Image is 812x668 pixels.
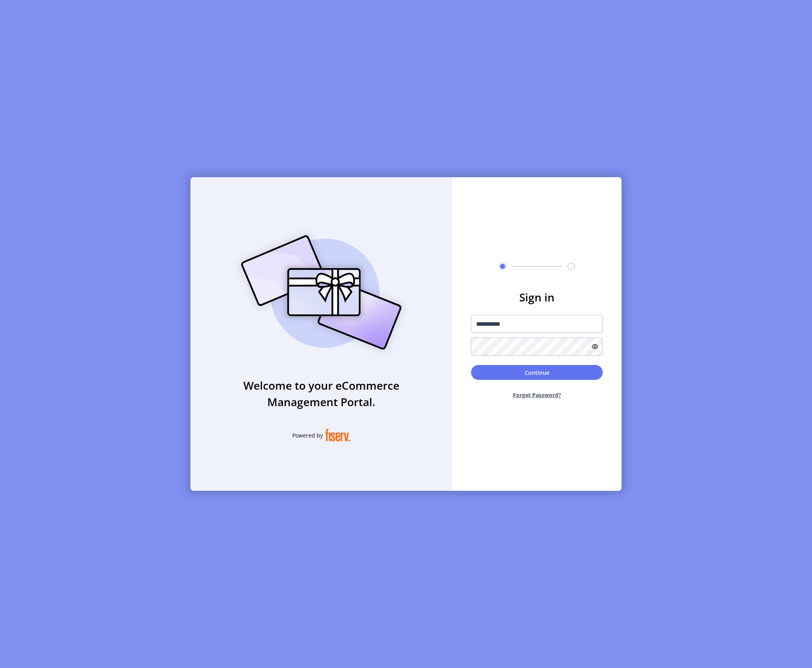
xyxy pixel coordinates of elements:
span: Powered by [292,431,323,439]
h3: Welcome to your eCommerce Management Portal. [190,377,452,410]
button: Continue [471,365,603,380]
img: card_Illustration.svg [229,227,413,358]
h3: Sign in [471,289,603,305]
button: Forget Password? [471,385,603,405]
